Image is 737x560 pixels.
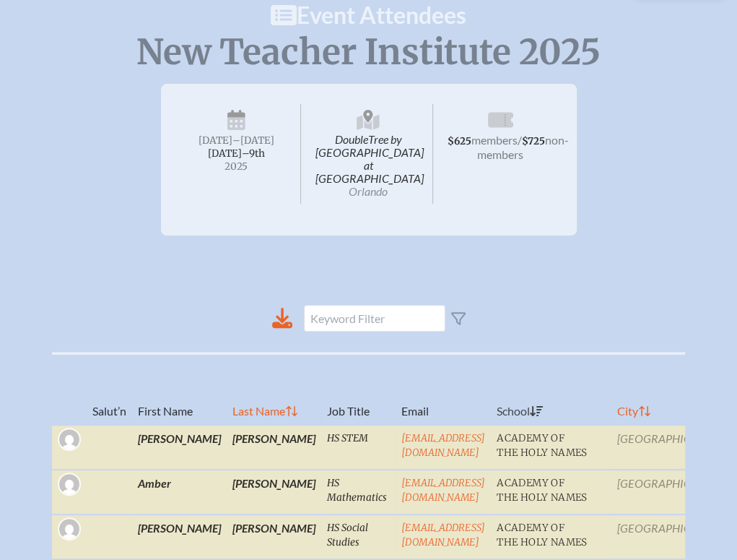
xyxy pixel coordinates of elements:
img: Gravatar [59,429,79,449]
td: [GEOGRAPHIC_DATA] [611,425,731,470]
td: [PERSON_NAME] [227,514,321,559]
a: [EMAIL_ADDRESS][DOMAIN_NAME] [401,477,485,504]
th: Last Name [227,353,321,425]
span: members [471,133,518,147]
span: / [518,133,522,147]
span: [DATE]–⁠9th [208,147,265,160]
span: [DATE] [199,134,232,147]
span: $625 [448,135,471,147]
td: HS Mathematics [321,470,396,514]
td: HS Social Studies [321,514,396,559]
th: First Name [132,353,227,425]
td: [PERSON_NAME] [132,514,227,559]
th: Salut’n [87,353,132,425]
span: non-members [477,133,569,161]
span: Orlando [349,184,388,198]
a: [EMAIL_ADDRESS][DOMAIN_NAME] [401,432,485,459]
td: [PERSON_NAME] [227,470,321,514]
img: Gravatar [59,519,79,539]
span: 2025 [184,161,289,172]
td: [GEOGRAPHIC_DATA] [611,470,731,514]
th: Job Title [321,353,396,425]
p: New Teacher Institute 2025 [52,33,685,72]
td: Amber [132,470,227,514]
td: [GEOGRAPHIC_DATA] [611,514,731,559]
td: Academy of the Holy Names [491,425,611,470]
span: $725 [522,135,545,147]
td: [PERSON_NAME] [227,425,321,470]
th: Email [396,353,491,425]
h1: Event Attendees [52,4,685,27]
th: City [611,353,731,425]
td: Academy of the Holy Names [491,470,611,514]
td: Academy of the Holy Names [491,514,611,559]
td: HS STEM [321,425,396,470]
td: [PERSON_NAME] [132,425,227,470]
div: Download to CSV [272,308,292,329]
span: –[DATE] [232,134,274,147]
input: Keyword Filter [304,305,445,332]
span: DoubleTree by [GEOGRAPHIC_DATA] at [GEOGRAPHIC_DATA] [304,104,433,204]
img: Gravatar [59,474,79,494]
a: [EMAIL_ADDRESS][DOMAIN_NAME] [401,522,485,548]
